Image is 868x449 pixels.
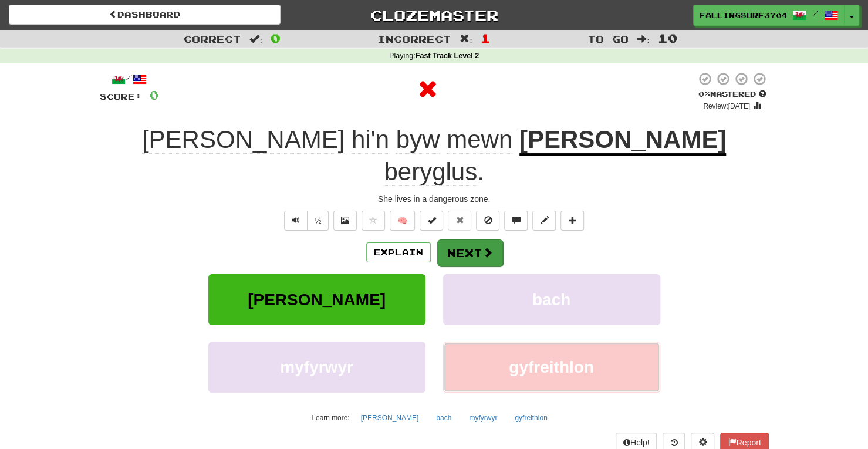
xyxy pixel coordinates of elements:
button: myfyrwyr [208,342,425,393]
div: Mastered [696,89,769,100]
button: Set this sentence to 100% Mastered (alt+m) [420,211,443,231]
span: To go [587,33,629,45]
button: bach [443,274,660,325]
u: [PERSON_NAME] [519,126,726,156]
small: Learn more: [312,414,349,422]
span: bach [532,291,570,309]
span: / [812,9,818,18]
span: Score: [100,92,142,102]
span: 0 [149,87,159,102]
button: gyfreithlon [443,342,660,393]
button: [PERSON_NAME] [208,274,425,325]
span: [PERSON_NAME] [142,126,345,154]
button: Show image (alt+x) [333,211,357,231]
span: 0 % [698,89,710,99]
span: [PERSON_NAME] [248,291,386,309]
button: bach [430,409,458,427]
button: Next [437,239,503,266]
span: Incorrect [377,33,451,45]
a: Clozemaster [298,5,570,25]
button: Ignore sentence (alt+i) [476,211,499,231]
span: . [384,158,484,186]
button: [PERSON_NAME] [354,409,425,427]
span: 10 [658,31,678,45]
div: / [100,72,159,86]
a: FallingSurf3704 / [693,5,845,26]
span: 0 [271,31,281,45]
span: 1 [481,31,491,45]
button: 🧠 [390,211,415,231]
button: Reset to 0% Mastered (alt+r) [448,211,471,231]
strong: Fast Track Level 2 [416,52,479,60]
span: gyfreithlon [509,358,594,376]
button: Discuss sentence (alt+u) [504,211,528,231]
div: Text-to-speech controls [282,211,329,231]
a: Dashboard [9,5,281,25]
span: byw [396,126,440,154]
button: Play sentence audio (ctl+space) [284,211,308,231]
button: gyfreithlon [508,409,553,427]
button: myfyrwyr [462,409,504,427]
span: : [637,34,650,44]
div: She lives in a dangerous zone. [100,193,769,205]
button: Explain [366,242,431,262]
span: FallingSurf3704 [700,10,786,21]
span: mewn [447,126,512,154]
button: Favorite sentence (alt+f) [362,211,385,231]
small: Review: [DATE] [703,102,750,110]
span: beryglus [384,158,477,186]
span: : [460,34,472,44]
span: : [249,34,262,44]
span: hi'n [352,126,389,154]
span: Correct [184,33,241,45]
button: Add to collection (alt+a) [560,211,584,231]
button: ½ [307,211,329,231]
button: Edit sentence (alt+d) [532,211,556,231]
span: myfyrwyr [280,358,353,376]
